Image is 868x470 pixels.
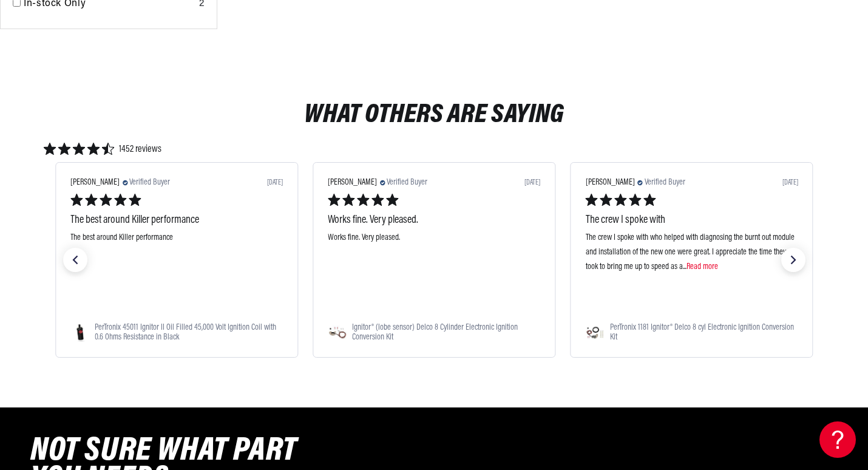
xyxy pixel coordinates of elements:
[387,177,427,188] span: Verified Buyer
[570,162,813,358] div: slide 2 out of 7
[70,213,282,228] div: The best around Killer performance
[328,323,540,342] div: Navigate to Ignitor® (lobe sensor) Delco 8 Cylinder Electronic Ignition Conversion Kit
[266,179,282,186] div: [DATE]
[686,262,717,271] span: Read more
[63,248,87,272] div: previous slide
[585,323,798,342] div: Navigate to PerTronix 1181 Ignitor® Delco 8 cyl Electronic Ignition Conversion Kit
[70,323,282,342] div: Navigate to PerTronix 45011 Ignitor II Oil Filled 45,000 Volt Ignition Coil with 0.6 Ohms Resista...
[119,142,161,157] span: 1452 reviews
[70,177,119,188] span: [PERSON_NAME]
[304,103,564,128] h2: What Others Are Saying
[328,177,377,188] span: [PERSON_NAME]
[328,231,540,316] div: Works fine. Very pleased.
[585,323,605,342] img: https://cdn-yotpo-images-production.yotpo.com/Product/407424145/341960411/square.jpg?1662485418
[609,323,798,342] span: PerTronix 1181 Ignitor® Delco 8 cyl Electronic Ignition Conversion Kit
[644,177,685,188] span: Verified Buyer
[524,179,540,186] div: [DATE]
[44,162,825,358] div: carousel with 7 slides
[70,323,89,342] img: https://cdn-yotpo-images-production.yotpo.com/Product/407423832/341959724/square.jpg?1756415253
[55,162,297,358] div: slide 7 out of 7
[328,323,347,342] img: https://cdn-yotpo-images-production.yotpo.com/Product/407422656/341959972/square.jpg?1662485377
[129,177,169,188] span: Verified Buyer
[328,213,540,228] div: Works fine. Very pleased.
[313,162,555,358] div: slide 1 out of 7
[782,179,798,186] div: [DATE]
[70,231,282,316] div: The best around Killer performance
[352,323,540,342] span: Ignitor® (lobe sensor) Delco 8 Cylinder Electronic Ignition Conversion Kit
[585,231,798,316] div: The crew I spoke with who helped with diagnosing the burnt out module and installation of the new...
[585,213,798,228] div: The crew I spoke with
[44,142,161,157] div: 4.6852617 star rating
[94,323,282,342] span: PerTronix 45011 Ignitor II Oil Filled 45,000 Volt Ignition Coil with 0.6 Ohms Resistance in Black
[781,248,805,272] div: next slide
[585,177,634,188] span: [PERSON_NAME]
